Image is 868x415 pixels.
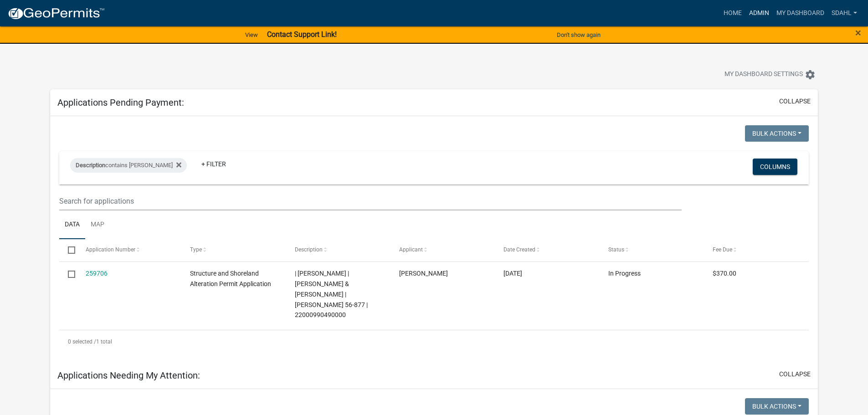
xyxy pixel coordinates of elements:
[855,26,861,39] span: ×
[503,270,522,277] span: 05/15/2024
[76,162,105,169] span: Description
[717,66,823,83] button: My Dashboard Settingssettings
[779,369,811,379] button: collapse
[399,270,448,277] span: allen sellner
[503,246,535,253] span: Date Created
[399,246,423,253] span: Applicant
[190,270,271,287] span: Structure and Shoreland Alteration Permit Application
[267,30,337,39] strong: Contact Support Link!
[600,239,704,261] datatable-header-cell: Status
[828,5,861,22] a: sdahl
[745,125,809,142] button: Bulk Actions
[190,246,202,253] span: Type
[753,159,797,175] button: Columns
[553,27,604,42] button: Don't show again
[86,270,108,277] a: 259706
[57,97,184,108] h5: Applications Pending Payment:
[181,239,286,261] datatable-header-cell: Type
[59,330,809,353] div: 1 total
[745,398,809,415] button: Bulk Actions
[773,5,828,22] a: My Dashboard
[713,270,736,277] span: $370.00
[85,210,110,240] a: Map
[57,370,200,381] h5: Applications Needing My Attention:
[77,239,181,261] datatable-header-cell: Application Number
[805,69,816,80] i: settings
[745,5,773,22] a: Admin
[59,210,85,240] a: Data
[608,270,641,277] span: In Progress
[50,116,818,362] div: collapse
[70,158,187,173] div: contains [PERSON_NAME]
[855,27,861,38] button: Close
[495,239,599,261] datatable-header-cell: Date Created
[720,5,745,22] a: Home
[713,246,732,253] span: Fee Due
[295,270,368,318] span: | Sheila Dahl | NASH,KYLE & NICOLE | Jewett 56-877 | 22000990490000
[241,27,262,42] a: View
[86,246,135,253] span: Application Number
[68,338,96,345] span: 0 selected /
[286,239,390,261] datatable-header-cell: Description
[59,192,681,210] input: Search for applications
[59,239,77,261] datatable-header-cell: Select
[724,69,803,80] span: My Dashboard Settings
[295,246,323,253] span: Description
[779,97,811,106] button: collapse
[390,239,495,261] datatable-header-cell: Applicant
[194,156,233,172] a: + Filter
[608,246,624,253] span: Status
[704,239,808,261] datatable-header-cell: Fee Due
